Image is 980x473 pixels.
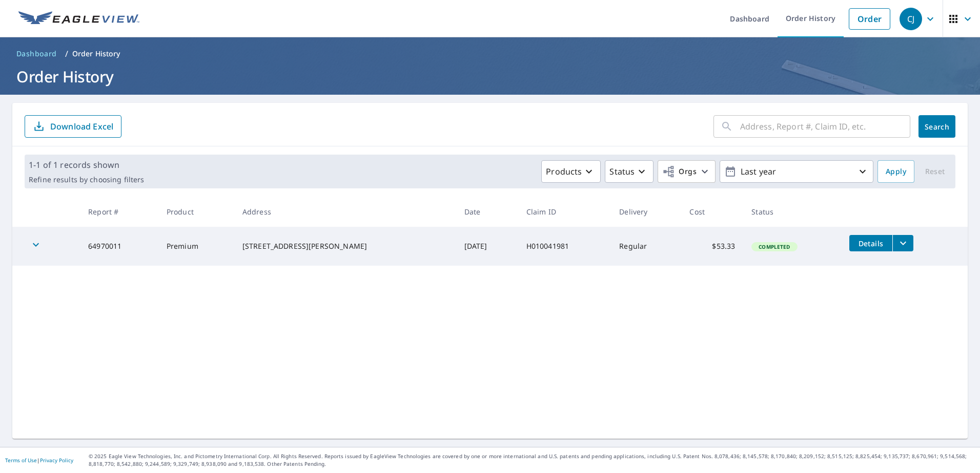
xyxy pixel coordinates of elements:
span: Apply [886,165,906,178]
li: / [65,48,68,60]
td: [DATE] [456,227,518,266]
span: Details [855,239,886,248]
span: Completed [752,243,796,250]
button: Download Excel [25,115,121,138]
span: Dashboard [16,49,57,59]
td: $53.33 [681,227,743,266]
button: detailsBtn-64970011 [849,235,892,251]
p: © 2025 Eagle View Technologies, Inc. and Pictometry International Corp. All Rights Reserved. Repo... [89,453,975,468]
td: Premium [158,227,234,266]
p: Refine results by choosing filters [29,175,144,184]
td: H010041981 [518,227,611,266]
a: Privacy Policy [40,457,73,464]
a: Dashboard [12,46,61,62]
img: EV Logo [18,11,139,27]
h1: Order History [12,66,968,87]
nav: breadcrumb [12,46,968,62]
p: Status [609,165,635,178]
span: Search [927,122,947,132]
button: Orgs [658,160,716,183]
p: Products [546,165,582,178]
button: Search [918,115,955,138]
th: Date [456,197,518,227]
th: Product [158,197,234,227]
th: Cost [681,197,743,227]
button: Status [605,160,654,183]
th: Delivery [611,197,681,227]
div: CJ [900,8,922,30]
p: Download Excel [50,121,113,132]
a: Order [849,8,890,30]
div: [STREET_ADDRESS][PERSON_NAME] [242,241,448,251]
p: 1-1 of 1 records shown [29,159,144,171]
th: Address [234,197,456,227]
button: Apply [877,160,914,183]
button: filesDropdownBtn-64970011 [892,235,913,251]
button: Products [541,160,601,183]
td: Regular [611,227,681,266]
th: Status [743,197,841,227]
span: Orgs [662,165,697,178]
input: Address, Report #, Claim ID, etc. [740,112,910,141]
button: Last year [720,160,873,183]
th: Claim ID [518,197,611,227]
p: Order History [72,49,120,59]
a: Terms of Use [5,457,37,464]
p: | [5,457,73,463]
p: Last year [737,163,856,181]
td: 64970011 [80,227,158,266]
th: Report # [80,197,158,227]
